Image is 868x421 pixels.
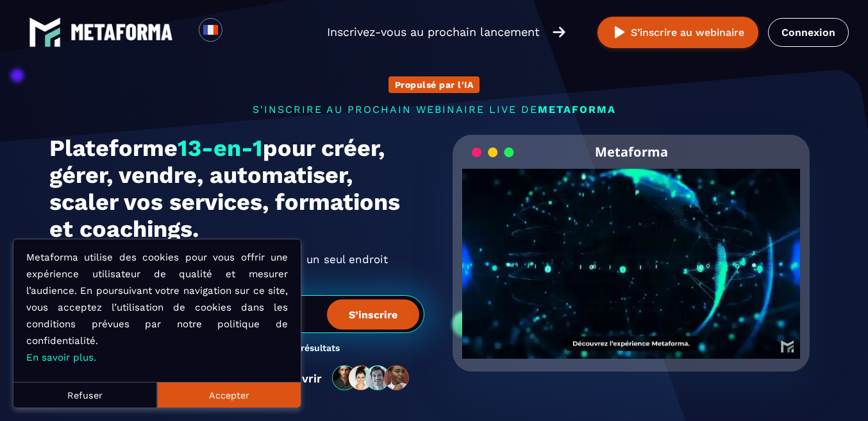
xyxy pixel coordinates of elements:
[222,18,254,46] div: Search for option
[553,25,565,39] img: arrow-right
[26,249,288,366] p: Metaforma utilise des cookies pour vous offrir une expérience utilisateur de qualité et mesurer l...
[462,169,800,338] video: Your browser does not support the video tag.
[768,18,849,47] a: Connexion
[612,24,628,40] img: play
[157,382,301,408] button: Accepter
[203,22,219,38] img: fr
[49,103,819,116] p: s'inscrire au prochain webinaire live de
[233,24,243,40] input: Search for option
[472,146,514,159] img: loading
[328,365,414,391] img: community-people
[595,135,668,169] h2: Metaforma
[71,24,173,40] img: logo
[29,16,61,48] img: logo
[49,135,424,243] h1: Plateforme pour créer, gérer, vendre, automatiser, scaler vos services, formations et coachings.
[395,80,474,90] p: Propulsé par l'IA
[327,299,419,329] button: S’inscrire
[597,17,758,48] button: S’inscrire au webinaire
[26,352,96,363] a: En savoir plus.
[327,23,540,41] p: Inscrivez-vous au prochain lancement
[538,103,616,116] span: METAFORMA
[13,382,157,408] button: Refuser
[178,135,263,162] span: 13-en-1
